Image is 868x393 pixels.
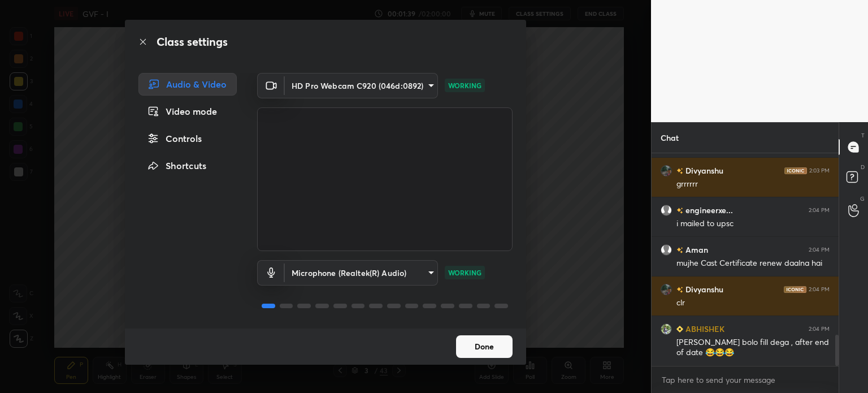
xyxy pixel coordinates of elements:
h2: Class settings [157,33,228,50]
p: G [860,195,865,203]
div: [PERSON_NAME] bolo fill dega , after end of date 😂😂😂 [676,337,830,359]
p: WORKING [448,80,481,90]
img: b0db3a635f5741eea49bd60b63ed2a76.jpg [661,323,672,335]
h6: ABHISHEK [683,323,724,335]
div: 2:04 PM [809,247,830,253]
div: 2:04 PM [809,207,830,214]
p: T [861,131,865,140]
p: Chat [652,123,688,153]
img: no-rating-badge.077c3623.svg [676,168,683,174]
img: iconic-dark.1390631f.png [784,286,806,293]
div: 2:04 PM [809,286,830,293]
div: Video mode [138,100,237,123]
div: Controls [138,127,237,150]
img: no-rating-badge.077c3623.svg [676,287,683,293]
h6: Divyanshu [683,283,723,295]
div: grrrrrr [676,179,830,190]
div: HD Pro Webcam C920 (046d:0892) [285,260,438,286]
img: default.png [661,205,672,216]
h6: engineerxe... [683,204,733,216]
img: Learner_Badge_beginner_1_8b307cf2a0.svg [676,326,683,332]
div: clr [676,297,830,309]
img: default.png [661,244,672,256]
div: i mailed to upsc [676,218,830,230]
button: Done [456,335,513,358]
h6: Divyanshu [683,165,723,176]
img: no-rating-badge.077c3623.svg [676,247,683,253]
p: WORKING [448,267,481,278]
div: Audio & Video [138,73,237,96]
img: ea595ad1ae194523a0f3ba375466c927.jpg [661,284,672,295]
h6: Aman [683,244,708,256]
p: D [861,163,865,171]
img: no-rating-badge.077c3623.svg [676,208,683,214]
div: mujhe Cast Certificate renew daalna hai [676,258,830,269]
div: 2:03 PM [809,167,830,174]
div: Shortcuts [138,154,237,177]
div: 2:04 PM [809,326,830,332]
img: ea595ad1ae194523a0f3ba375466c927.jpg [661,165,672,176]
div: grid [652,153,839,366]
img: iconic-dark.1390631f.png [784,167,807,174]
div: HD Pro Webcam C920 (046d:0892) [285,73,438,98]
